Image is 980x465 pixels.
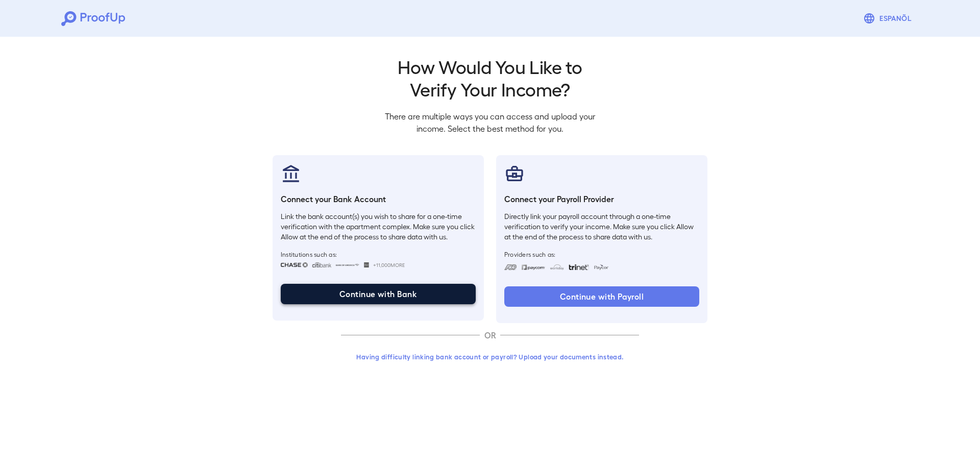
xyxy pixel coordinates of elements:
[281,193,476,205] h6: Connect your Bank Account
[377,55,603,100] h2: How Would You Like to Verify Your Income?
[504,211,699,242] p: Directly link your payroll account through a one-time verification to verify your income. Make su...
[504,193,699,205] h6: Connect your Payroll Provider
[281,284,476,304] button: Continue with Bank
[335,262,360,267] img: bankOfAmerica.svg
[341,348,639,366] button: Having difficulty linking bank account or payroll? Upload your documents instead.
[281,163,301,184] img: bankAccount.svg
[312,262,331,267] img: citibank.svg
[364,262,370,267] img: wellsfargo.svg
[504,286,699,307] button: Continue with Payroll
[281,250,476,258] span: Institutions such as:
[504,163,525,184] img: payrollProvider.svg
[373,261,405,269] span: +11,000 More
[504,250,699,258] span: Providers such as:
[281,211,476,242] p: Link the bank account(s) you wish to share for a one-time verification with the apartment complex...
[504,264,517,270] img: adp.svg
[281,262,308,267] img: chase.svg
[550,264,565,270] img: workday.svg
[377,110,603,135] p: There are multiple ways you can access and upload your income. Select the best method for you.
[521,264,546,270] img: paycom.svg
[569,264,589,270] img: trinet.svg
[593,264,609,270] img: paycon.svg
[480,329,500,341] p: OR
[859,8,919,29] button: Espanõl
